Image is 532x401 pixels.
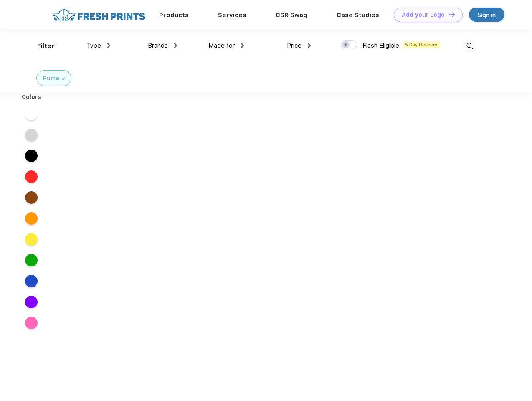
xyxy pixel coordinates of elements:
[402,11,445,18] div: Add your Logo
[308,43,311,48] img: dropdown.png
[218,11,246,19] a: Services
[50,8,148,22] img: fo%20logo%202.webp
[241,43,244,48] img: dropdown.png
[478,10,496,20] div: Sign in
[208,42,235,49] span: Made for
[449,12,455,17] img: DT
[148,42,168,49] span: Brands
[362,42,399,49] span: Flash Eligible
[469,8,504,22] a: Sign in
[43,74,59,83] div: Puma
[86,42,101,49] span: Type
[159,11,189,19] a: Products
[107,43,110,48] img: dropdown.png
[62,77,65,80] img: filter_cancel.svg
[276,11,307,19] a: CSR Swag
[287,42,301,49] span: Price
[37,41,54,51] div: Filter
[174,43,177,48] img: dropdown.png
[403,41,440,48] span: 5 Day Delivery
[15,93,48,102] div: Colors
[463,39,476,53] img: desktop_search.svg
